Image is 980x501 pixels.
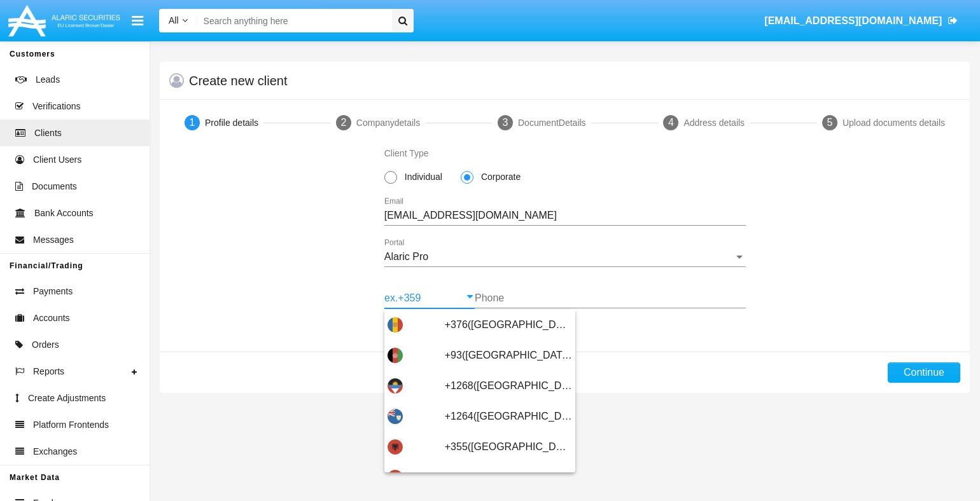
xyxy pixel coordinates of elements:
span: Clients [34,127,62,140]
button: Continue [888,362,960,383]
div: Document Details [518,116,586,130]
label: Client Type [384,147,429,160]
input: Search [197,9,388,32]
span: Exchanges [33,445,77,458]
div: Upload documents details [843,116,945,130]
span: 3 [503,117,508,128]
span: Orders [32,338,59,352]
span: +1268([GEOGRAPHIC_DATA]) [445,371,572,401]
span: Leads [36,73,60,86]
span: +93([GEOGRAPHIC_DATA]) [445,340,572,371]
span: Verifications [32,100,80,113]
span: 2 [340,117,346,128]
span: +374([GEOGRAPHIC_DATA]) [445,462,572,493]
span: [EMAIL_ADDRESS][DOMAIN_NAME] [764,15,942,26]
h5: Create new client [189,76,288,86]
span: All [169,15,179,25]
span: Bank Accounts [34,207,94,220]
span: 1 [190,117,195,128]
img: Logo image [6,2,122,39]
span: Messages [33,233,74,247]
div: Profile details [205,116,258,130]
a: [EMAIL_ADDRESS][DOMAIN_NAME] [759,3,964,39]
span: Create Adjustments [28,392,106,405]
span: Platform Frontends [33,418,109,432]
span: +376([GEOGRAPHIC_DATA]) [445,310,572,340]
span: 5 [827,117,832,128]
a: All [159,14,197,27]
span: Corporate [473,170,524,184]
span: +355([GEOGRAPHIC_DATA]) [445,432,572,462]
div: Company details [356,116,420,130]
span: Documents [32,180,77,193]
span: +1264([GEOGRAPHIC_DATA]) [445,401,572,432]
div: Address details [683,116,745,130]
span: Accounts [33,312,70,325]
span: Reports [33,365,64,378]
span: Payments [33,285,73,298]
span: Individual [397,170,445,184]
span: Client Users [33,153,81,167]
span: 4 [668,117,674,128]
span: Alaric Pro [384,251,428,262]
